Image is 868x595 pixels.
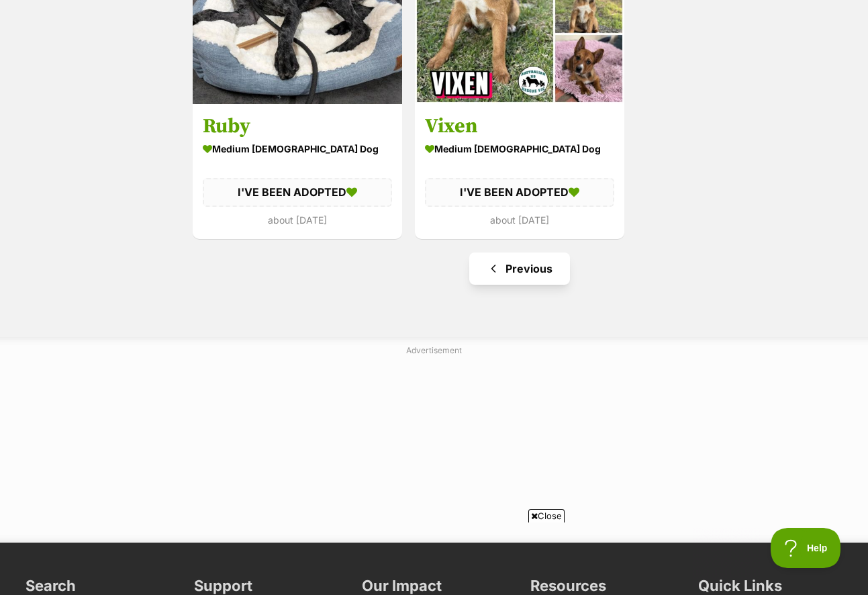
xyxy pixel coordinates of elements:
a: Vixen medium [DEMOGRAPHIC_DATA] Dog I'VE BEEN ADOPTED about [DATE] favourite [415,103,624,238]
div: medium [DEMOGRAPHIC_DATA] Dog [203,139,392,158]
div: I'VE BEEN ADOPTED [425,178,614,206]
a: Previous page [469,253,570,285]
a: Ruby medium [DEMOGRAPHIC_DATA] Dog I'VE BEEN ADOPTED about [DATE] favourite [193,103,402,238]
nav: Pagination [191,253,848,285]
iframe: Advertisement [109,528,760,588]
h3: Ruby [203,113,392,139]
div: about [DATE] [425,211,614,229]
iframe: Advertisement [109,361,760,529]
div: I'VE BEEN ADOPTED [203,178,392,206]
h3: Vixen [425,113,614,139]
iframe: Help Scout Beacon - Open [771,528,841,568]
div: medium [DEMOGRAPHIC_DATA] Dog [425,139,614,158]
span: Close [528,509,565,522]
div: about [DATE] [203,211,392,229]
